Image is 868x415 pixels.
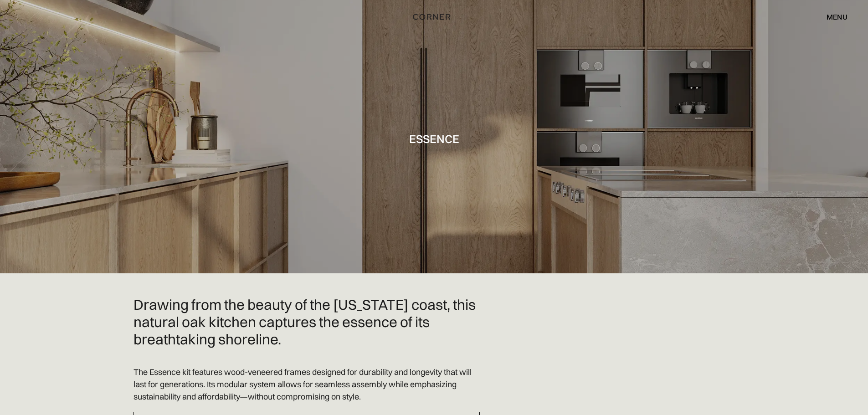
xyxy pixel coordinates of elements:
p: The Essence kit features wood-veneered frames designed for durability and longevity that will las... [134,366,480,403]
div: menu [817,9,847,25]
h2: Drawing from the beauty of the [US_STATE] coast, this natural oak kitchen captures the essence of... [134,296,480,348]
div: menu [827,13,847,20]
a: home [403,11,465,23]
h1: Essence [409,133,459,145]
